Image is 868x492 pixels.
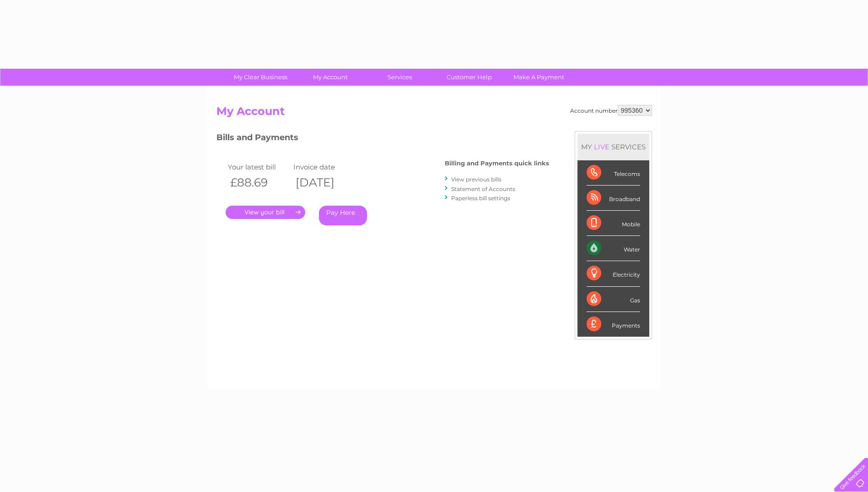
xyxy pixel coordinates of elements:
td: Your latest bill [226,161,291,173]
div: LIVE [592,142,611,151]
a: Paperless bill settings [451,195,510,202]
a: Make A Payment [501,69,577,86]
h2: My Account [216,105,652,122]
a: Pay Here [319,206,367,225]
div: Electricity [587,261,640,286]
div: Broadband [587,186,640,211]
a: My Account [292,69,368,86]
a: Customer Help [431,69,507,86]
a: . [226,206,305,219]
div: Water [587,236,640,261]
div: Gas [587,287,640,312]
div: Telecoms [587,160,640,186]
a: Services [362,69,437,86]
td: Invoice date [291,161,357,173]
div: Payments [587,312,640,337]
a: Statement of Accounts [451,186,515,192]
th: [DATE] [291,173,357,192]
div: Account number [570,105,652,116]
h4: Billing and Payments quick links [445,160,549,167]
h3: Bills and Payments [216,131,549,147]
div: MY SERVICES [577,134,649,160]
div: Mobile [587,211,640,236]
a: My Clear Business [223,69,298,86]
th: £88.69 [226,173,291,192]
a: View previous bills [451,176,501,183]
